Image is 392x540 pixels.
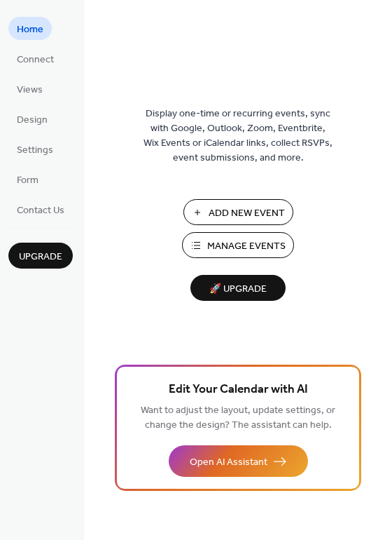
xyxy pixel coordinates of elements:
[8,77,51,100] a: Views
[8,107,56,130] a: Design
[209,206,285,221] span: Add New Event
[190,455,267,470] span: Open AI Assistant
[17,173,38,188] span: Form
[17,22,43,37] span: Home
[8,47,62,70] a: Connect
[8,168,47,191] a: Form
[190,275,286,301] button: 🚀 Upgrade
[143,107,332,166] span: Display one-time or recurring events, sync with Google, Outlook, Zoom, Eventbrite, Wix Events or ...
[169,380,308,400] span: Edit Your Calendar with AI
[207,239,286,254] span: Manage Events
[17,83,43,97] span: Views
[17,53,54,67] span: Connect
[169,445,308,477] button: Open AI Assistant
[182,232,294,258] button: Manage Events
[8,198,73,221] a: Contact Us
[17,113,48,128] span: Design
[141,401,335,435] span: Want to adjust the layout, update settings, or change the design? The assistant can help.
[8,243,73,269] button: Upgrade
[17,203,64,218] span: Contact Us
[183,199,293,225] button: Add New Event
[199,280,277,299] span: 🚀 Upgrade
[19,250,62,264] span: Upgrade
[17,143,53,158] span: Settings
[8,17,52,40] a: Home
[8,137,62,161] a: Settings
